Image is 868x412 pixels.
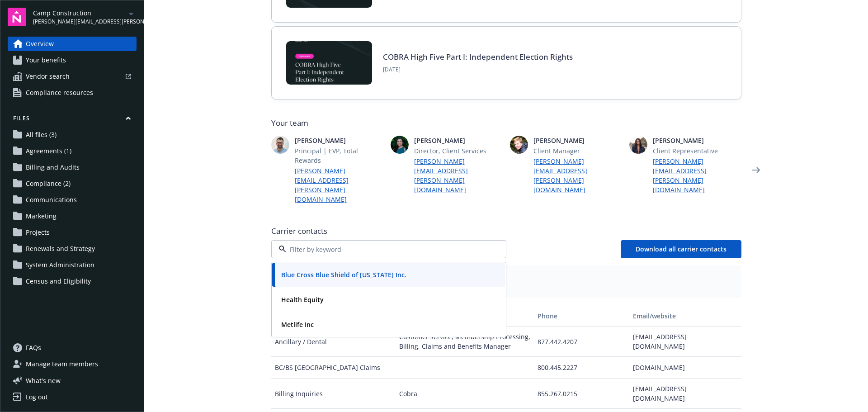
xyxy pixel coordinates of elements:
button: Camp Construction[PERSON_NAME][EMAIL_ADDRESS][PERSON_NAME][DOMAIN_NAME]arrowDropDown [33,8,137,26]
input: Filter by keyword [286,245,488,254]
div: Cobra [396,379,534,409]
a: [PERSON_NAME][EMAIL_ADDRESS][PERSON_NAME][DOMAIN_NAME] [533,156,622,194]
img: photo [391,136,409,154]
a: Projects [8,225,137,240]
a: Vendor search [8,69,137,84]
span: Marketing [26,209,57,223]
a: Overview [8,37,137,51]
span: Director, Client Services [414,146,503,156]
a: [PERSON_NAME][EMAIL_ADDRESS][PERSON_NAME][DOMAIN_NAME] [295,166,383,204]
span: Agreements (1) [26,144,71,158]
a: COBRA High Five Part I: Independent Election Rights [383,52,573,62]
span: Your team [271,118,741,128]
a: Agreements (1) [8,144,137,158]
div: Ancillary / Dental [271,327,396,357]
button: What's new [8,376,75,385]
span: Download all carrier contacts [636,245,726,253]
img: photo [629,136,647,154]
span: Renewals and Strategy [26,242,95,256]
span: Compliance resources [26,85,93,100]
a: Marketing [8,209,137,223]
div: 877.442.4207 [534,327,629,357]
img: photo [271,136,289,154]
div: 800.445.2227 [534,357,629,379]
div: 855.267.0215 [534,379,629,409]
span: Medical PPO - (378431), HDHP PPO - (378431) [278,281,734,290]
a: [PERSON_NAME][EMAIL_ADDRESS][PERSON_NAME][DOMAIN_NAME] [653,156,741,194]
span: [PERSON_NAME] [533,136,622,145]
a: Manage team members [8,357,137,371]
div: Phone [538,311,626,321]
span: Billing and Audits [26,160,80,175]
span: Projects [26,225,50,240]
span: Census and Eligibility [26,274,91,289]
div: [DOMAIN_NAME] [629,357,741,379]
button: Email/website [629,305,741,327]
span: Overview [26,37,54,51]
span: System Administration [26,258,94,272]
div: [EMAIL_ADDRESS][DOMAIN_NAME] [629,327,741,357]
a: Compliance resources [8,85,137,100]
span: [PERSON_NAME] [295,136,383,145]
div: Log out [26,390,48,404]
a: [PERSON_NAME][EMAIL_ADDRESS][PERSON_NAME][DOMAIN_NAME] [414,156,503,194]
a: Next [749,163,763,177]
strong: Metlife Inc [281,320,314,329]
a: arrowDropDown [126,8,137,19]
span: What ' s new [26,376,61,385]
a: Renewals and Strategy [8,242,137,256]
span: [PERSON_NAME] [653,136,741,145]
img: navigator-logo.svg [8,8,26,26]
span: Client Representative [653,146,741,156]
strong: Health Equity [281,295,324,304]
div: BC/BS [GEOGRAPHIC_DATA] Claims [271,357,396,379]
span: Carrier contacts [271,226,741,237]
a: System Administration [8,258,137,272]
button: Phone [534,305,629,327]
span: [PERSON_NAME] [414,136,503,145]
a: FAQs [8,341,137,355]
span: Vendor search [26,69,70,84]
span: Communications [26,193,77,207]
a: Your benefits [8,53,137,67]
span: All files (3) [26,128,57,142]
span: Plan types [278,273,734,281]
img: BLOG-Card Image - Compliance - COBRA High Five Pt 1 07-18-25.jpg [286,41,372,85]
button: Files [8,114,137,126]
span: Compliance (2) [26,176,71,191]
span: [PERSON_NAME][EMAIL_ADDRESS][PERSON_NAME][DOMAIN_NAME] [33,18,126,26]
a: Communications [8,193,137,207]
a: Compliance (2) [8,176,137,191]
a: All files (3) [8,128,137,142]
span: [DATE] [383,66,573,74]
div: Customer service, Membership Processing, Billing, Claims and Benefits Manager [396,327,534,357]
strong: Blue Cross Blue Shield of [US_STATE] Inc. [281,270,406,279]
div: Email/website [633,311,738,321]
span: Client Manager [533,146,622,156]
span: Your benefits [26,53,66,67]
span: Principal | EVP, Total Rewards [295,146,383,165]
div: [EMAIL_ADDRESS][DOMAIN_NAME] [629,379,741,409]
span: FAQs [26,341,41,355]
img: photo [510,136,528,154]
div: Billing Inquiries [271,379,396,409]
a: Billing and Audits [8,160,137,175]
button: Download all carrier contacts [621,240,741,258]
a: Census and Eligibility [8,274,137,289]
span: Camp Construction [33,8,126,18]
span: Manage team members [26,357,98,371]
